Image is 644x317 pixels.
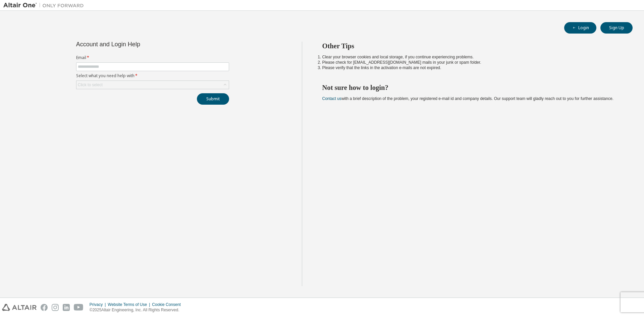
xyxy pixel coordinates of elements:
div: Account and Login Help [76,42,199,47]
div: Privacy [90,302,108,307]
a: Contact us [322,96,341,101]
label: Select what you need help with [76,73,229,78]
button: Login [564,22,596,34]
h2: Other Tips [322,42,621,50]
li: Clear your browser cookies and local storage, if you continue experiencing problems. [322,54,621,60]
h2: Not sure how to login? [322,83,621,92]
button: Submit [197,93,229,105]
img: facebook.svg [41,304,48,311]
li: Please verify that the links in the activation e-mails are not expired. [322,65,621,70]
span: with a brief description of the problem, your registered e-mail id and company details. Our suppo... [322,96,613,101]
div: Click to select [76,81,229,89]
li: Please check for [EMAIL_ADDRESS][DOMAIN_NAME] mails in your junk or spam folder. [322,60,621,65]
div: Website Terms of Use [108,302,152,307]
div: Click to select [78,82,103,88]
img: altair_logo.svg [2,304,37,311]
img: instagram.svg [52,304,59,311]
img: Altair One [3,2,87,9]
p: © 2025 Altair Engineering, Inc. All Rights Reserved. [90,307,185,313]
div: Cookie Consent [152,302,184,307]
button: Sign Up [600,22,633,34]
img: youtube.svg [74,304,84,311]
img: linkedin.svg [63,304,70,311]
label: Email [76,55,229,60]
